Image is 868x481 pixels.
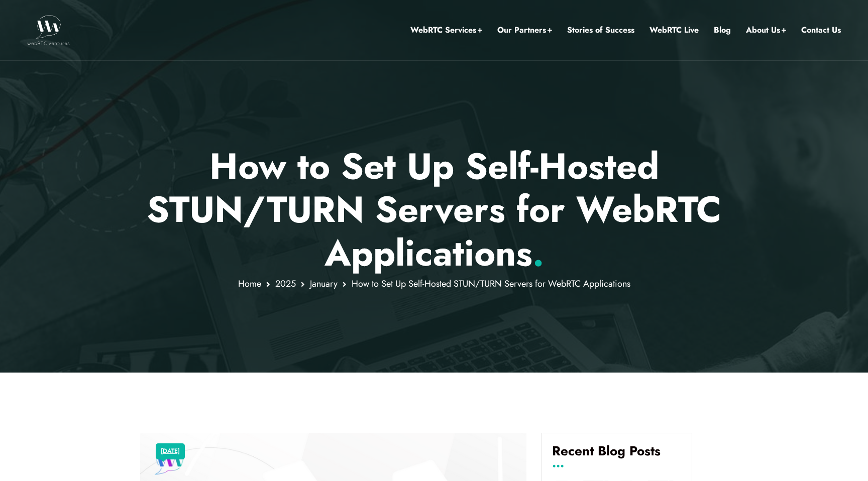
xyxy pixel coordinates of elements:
a: WebRTC Services [410,24,482,37]
a: Home [238,277,261,290]
a: Contact Us [801,24,841,37]
a: Our Partners [497,24,552,37]
a: Blog [714,24,731,37]
img: WebRTC.ventures [27,15,70,45]
a: [DATE] [161,445,180,458]
span: . [532,227,544,279]
span: How to Set Up Self-Hosted STUN/TURN Servers for WebRTC Applications [352,277,630,290]
p: How to Set Up Self-Hosted STUN/TURN Servers for WebRTC Applications [140,145,728,275]
a: January [310,277,338,290]
a: 2025 [275,277,296,290]
a: About Us [746,24,786,37]
a: WebRTC Live [649,24,699,37]
a: Stories of Success [567,24,634,37]
h4: Recent Blog Posts [552,443,682,466]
